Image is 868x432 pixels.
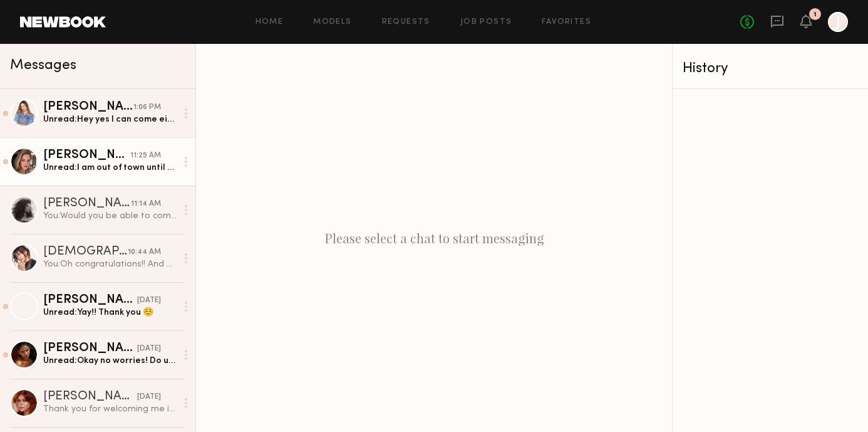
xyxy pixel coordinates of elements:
[137,391,161,403] div: [DATE]
[43,391,137,403] div: [PERSON_NAME]
[43,355,177,367] div: Unread: Okay no worries! Do u have any possible dates?
[43,342,137,355] div: [PERSON_NAME]
[10,58,76,73] span: Messages
[43,294,137,307] div: [PERSON_NAME]
[542,18,591,26] a: Favorites
[43,258,177,270] div: You: Oh congratulations!! And of course!!💙
[43,149,130,162] div: [PERSON_NAME]
[137,295,161,307] div: [DATE]
[683,61,858,76] div: History
[43,210,177,222] div: You: Would you be able to come in [DATE] any time between 8am-12 or 1-4pm? Our address is [STREET...
[43,198,131,210] div: [PERSON_NAME]
[43,113,177,125] div: Unread: Hey yes I can come either at 11.30 or 1.30pm? I’ll see what other appointments I have tha...
[313,18,351,26] a: Models
[137,343,161,355] div: [DATE]
[460,18,512,26] a: Job Posts
[256,18,284,26] a: Home
[43,101,133,113] div: [PERSON_NAME]
[133,102,161,113] div: 1:06 PM
[43,162,177,174] div: Unread: I am out of town until [DATE] late evening . But I can come [DATE]
[382,18,430,26] a: Requests
[43,307,177,319] div: Unread: Yay!! Thank you ☺️
[828,12,848,32] a: J
[130,150,161,162] div: 11:25 AM
[43,403,177,415] div: Thank you for welcoming me in [DATE]! I hope to hear from you soon 💞
[131,198,161,210] div: 11:14 AM
[128,246,161,258] div: 10:44 AM
[43,246,128,258] div: [DEMOGRAPHIC_DATA][PERSON_NAME]
[814,11,817,18] div: 1
[196,44,672,432] div: Please select a chat to start messaging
